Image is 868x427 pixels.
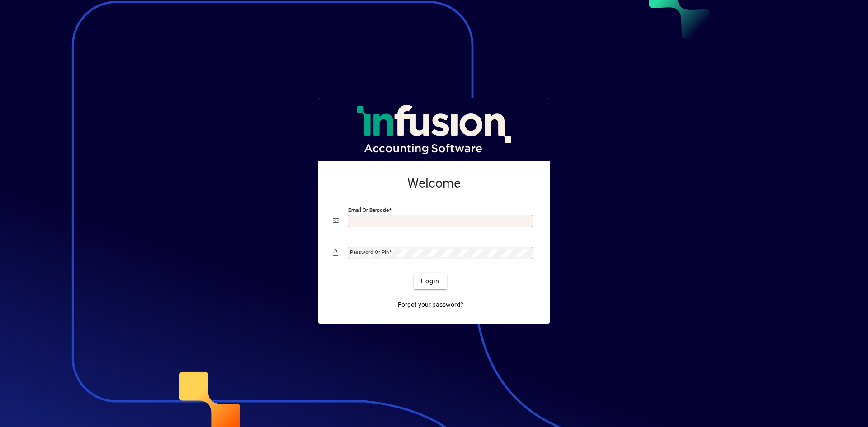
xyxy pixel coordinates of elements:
[333,176,535,191] h2: Welcome
[421,277,439,286] span: Login
[350,249,389,255] mat-label: Password or Pin
[394,296,467,313] a: Forgot your password?
[398,300,463,310] span: Forgot your password?
[348,207,389,213] mat-label: Email or Barcode
[414,273,447,289] button: Login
